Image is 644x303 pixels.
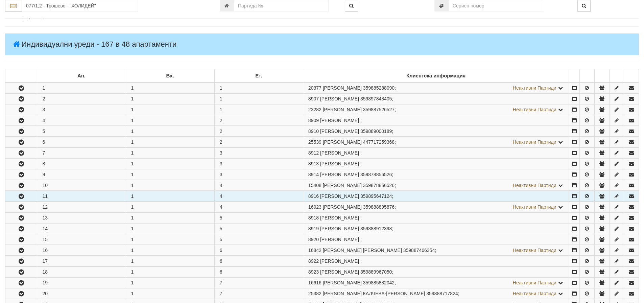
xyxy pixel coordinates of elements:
[126,202,214,212] td: 1
[594,69,609,83] td: : No sort applied, sorting is disabled
[320,237,359,242] span: [PERSON_NAME]
[126,288,214,299] td: 1
[360,96,392,101] span: 359897848405
[360,172,392,177] span: 359878856526
[513,107,556,112] span: Неактивни Партиди
[37,126,126,137] td: 5
[220,96,222,101] span: 1
[220,269,222,275] span: 6
[126,137,214,147] td: 1
[37,83,126,93] td: 1
[303,169,569,180] td: ;
[323,280,362,285] span: [PERSON_NAME]
[220,280,222,285] span: 7
[220,248,222,253] span: 6
[308,161,319,166] span: Партида №
[303,267,569,277] td: ;
[363,85,395,91] span: 359885288090
[513,204,556,210] span: Неактивни Партиди
[308,150,319,156] span: Партида №
[220,129,222,134] span: 2
[308,248,321,253] span: Партида №
[323,291,425,296] span: [PERSON_NAME] КАЛЧЕВА-[PERSON_NAME]
[126,104,214,115] td: 1
[37,234,126,245] td: 15
[220,237,222,242] span: 5
[363,139,395,145] span: 447717259368
[323,107,362,112] span: [PERSON_NAME]
[220,291,222,296] span: 7
[37,213,126,223] td: 13
[308,204,321,210] span: Партида №
[513,85,556,91] span: Неактивни Партиди
[37,148,126,158] td: 7
[303,137,569,147] td: ;
[323,139,362,145] span: [PERSON_NAME]
[360,129,392,134] span: 359889000189
[320,193,359,199] span: [PERSON_NAME]
[220,107,222,112] span: 1
[320,215,359,220] span: [PERSON_NAME]
[220,150,222,156] span: 3
[360,226,392,231] span: 359888912398
[303,245,569,256] td: ;
[320,258,359,264] span: [PERSON_NAME]
[37,224,126,234] td: 14
[308,291,321,296] span: Партида №
[308,183,321,188] span: Партида №
[308,96,319,101] span: Партида №
[308,269,319,275] span: Партида №
[513,280,556,285] span: Неактивни Партиди
[513,139,556,145] span: Неактивни Партиди
[320,150,359,156] span: [PERSON_NAME]
[320,129,359,134] span: [PERSON_NAME]
[126,213,214,223] td: 1
[303,148,569,158] td: ;
[308,172,319,177] span: Партида №
[77,73,86,78] b: Ап.
[320,226,359,231] span: [PERSON_NAME]
[320,269,359,275] span: [PERSON_NAME]
[220,226,222,231] span: 5
[303,288,569,299] td: ;
[403,248,435,253] span: 359887466354
[126,191,214,202] td: 1
[126,126,214,137] td: 1
[308,258,319,264] span: Партида №
[126,267,214,277] td: 1
[126,159,214,169] td: 1
[37,104,126,115] td: 3
[303,159,569,169] td: ;
[37,180,126,191] td: 10
[126,148,214,158] td: 1
[624,69,639,83] td: : No sort applied, sorting is disabled
[513,183,556,188] span: Неактивни Партиди
[220,193,222,199] span: 4
[220,204,222,210] span: 4
[37,256,126,266] td: 17
[363,280,395,285] span: 359885882042
[37,267,126,277] td: 18
[320,161,359,166] span: [PERSON_NAME]
[308,226,319,231] span: Партида №
[126,256,214,266] td: 1
[220,118,222,123] span: 2
[220,172,222,177] span: 3
[323,248,402,253] span: [PERSON_NAME] [PERSON_NAME]
[609,69,624,83] td: : No sort applied, sorting is disabled
[303,224,569,234] td: ;
[363,204,395,210] span: 359888895876
[126,245,214,256] td: 1
[126,224,214,234] td: 1
[37,278,126,288] td: 19
[303,94,569,104] td: ;
[126,69,214,83] td: Вх.: No sort applied, sorting is disabled
[569,69,580,83] td: : No sort applied, sorting is disabled
[406,73,466,78] b: Клиентска информация
[308,193,319,199] span: Партида №
[323,85,362,91] span: [PERSON_NAME]
[5,33,639,55] h4: Индивидуални уреди - 167 в 48 апартаменти
[126,234,214,245] td: 1
[166,73,174,78] b: Вх.
[320,118,359,123] span: [PERSON_NAME]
